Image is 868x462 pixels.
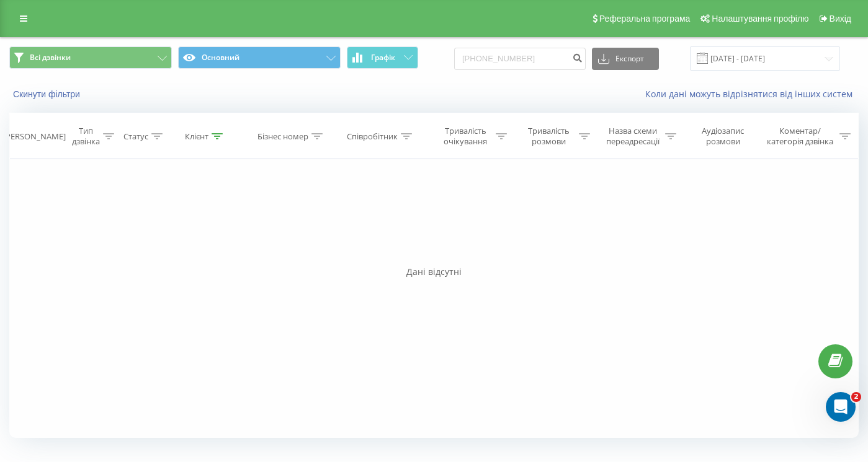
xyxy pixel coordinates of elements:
[521,126,576,147] div: Тривалість розмови
[764,126,836,147] div: Коментар/категорія дзвінка
[604,126,662,147] div: Назва схеми переадресації
[123,131,148,142] div: Статус
[592,48,659,70] button: Експорт
[347,131,398,142] div: Співробітник
[599,14,691,24] span: Реферальна програма
[178,46,341,69] button: Основний
[712,14,808,24] span: Налаштування профілю
[439,126,493,147] div: Тривалість очікування
[347,46,418,69] button: Графік
[851,392,861,402] span: 2
[185,131,208,142] div: Клієнт
[826,392,856,422] iframe: Intercom live chat
[9,46,172,69] button: Всі дзвінки
[830,14,851,24] span: Вихід
[3,131,66,142] div: [PERSON_NAME]
[9,89,86,100] button: Скинути фільтри
[645,88,859,100] a: Коли дані можуть відрізнятися вiд інших систем
[30,53,71,63] span: Всі дзвінки
[691,126,756,147] div: Аудіозапис розмови
[72,126,100,147] div: Тип дзвінка
[371,53,395,62] span: Графік
[257,131,308,142] div: Бізнес номер
[454,48,586,70] input: Пошук за номером
[9,266,859,278] div: Дані відсутні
